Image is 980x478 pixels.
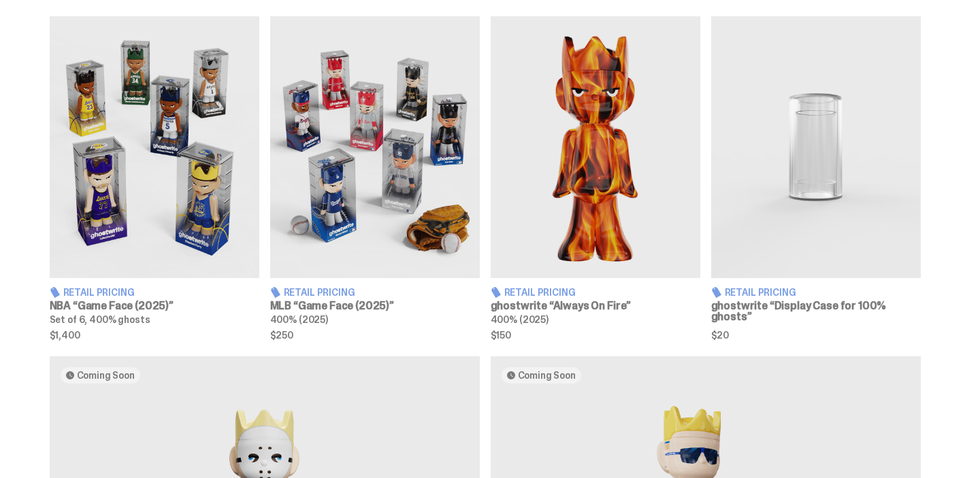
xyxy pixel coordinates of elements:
span: Coming Soon [77,370,135,381]
span: Set of 6, 400% ghosts [50,313,150,326]
a: Always On Fire Retail Pricing [491,16,700,340]
span: Coming Soon [518,370,576,381]
span: $250 [270,330,480,340]
span: Retail Pricing [63,288,135,297]
h3: MLB “Game Face (2025)” [270,301,480,311]
span: Retail Pricing [284,288,355,297]
span: $1,400 [50,330,259,340]
img: Always On Fire [491,16,700,278]
a: Display Case for 100% ghosts Retail Pricing [711,16,921,340]
img: Game Face (2025) [270,16,480,278]
span: Retail Pricing [725,288,796,297]
img: Game Face (2025) [50,16,259,278]
h3: ghostwrite “Always On Fire” [491,301,700,311]
a: Game Face (2025) Retail Pricing [50,16,259,340]
span: 400% (2025) [491,313,549,326]
a: Game Face (2025) Retail Pricing [270,16,480,340]
span: $20 [711,330,921,340]
span: $150 [491,330,700,340]
span: Retail Pricing [504,288,576,297]
h3: NBA “Game Face (2025)” [50,301,259,311]
span: 400% (2025) [270,313,328,326]
h3: ghostwrite “Display Case for 100% ghosts” [711,301,921,322]
img: Display Case for 100% ghosts [711,16,921,278]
